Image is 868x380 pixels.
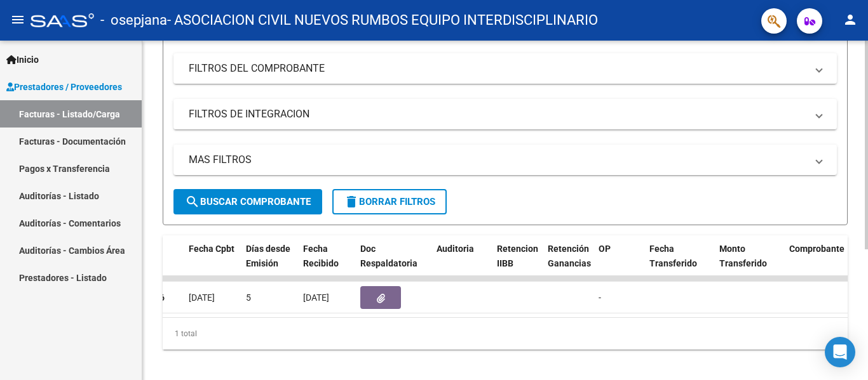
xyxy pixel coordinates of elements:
[173,189,322,214] button: Buscar Comprobante
[184,235,241,291] datatable-header-cell: Fecha Cpbt
[10,12,25,27] mat-icon: menu
[825,337,855,367] div: Open Intercom Messenger
[543,235,593,291] datatable-header-cell: Retención Ganancias
[6,80,122,94] span: Prestadores / Proveedores
[548,244,591,268] span: Retención Ganancias
[843,12,858,27] mat-icon: person
[173,99,837,129] mat-expansion-panel-header: FILTROS DE INTEGRACION
[100,6,167,34] span: - osepjana
[492,235,543,291] datatable-header-cell: Retencion IIBB
[437,244,474,254] span: Auditoria
[355,235,431,291] datatable-header-cell: Doc Respaldatoria
[6,53,39,67] span: Inicio
[173,145,837,175] mat-expansion-panel-header: MAS FILTROS
[360,244,417,268] span: Doc Respaldatoria
[173,53,837,84] mat-expansion-panel-header: FILTROS DEL COMPROBANTE
[332,189,447,214] button: Borrar Filtros
[163,318,848,350] div: 1 total
[246,292,251,303] span: 5
[189,244,234,254] span: Fecha Cpbt
[167,6,598,34] span: - ASOCIACION CIVIL NUEVOS RUMBOS EQUIPO INTERDISCIPLINARIO
[344,194,359,209] mat-icon: delete
[649,244,697,268] span: Fecha Transferido
[241,235,298,291] datatable-header-cell: Días desde Emisión
[644,235,714,291] datatable-header-cell: Fecha Transferido
[189,153,806,167] mat-panel-title: MAS FILTROS
[593,235,644,291] datatable-header-cell: OP
[303,292,329,303] span: [DATE]
[599,292,601,303] span: -
[189,107,806,121] mat-panel-title: FILTROS DE INTEGRACION
[344,196,435,207] span: Borrar Filtros
[246,244,290,268] span: Días desde Emisión
[298,235,355,291] datatable-header-cell: Fecha Recibido
[185,196,311,207] span: Buscar Comprobante
[789,244,844,254] span: Comprobante
[719,244,767,268] span: Monto Transferido
[185,194,200,209] mat-icon: search
[599,244,611,254] span: OP
[189,292,215,303] span: [DATE]
[497,244,538,268] span: Retencion IIBB
[431,235,492,291] datatable-header-cell: Auditoria
[189,62,806,75] mat-panel-title: FILTROS DEL COMPROBANTE
[303,244,339,268] span: Fecha Recibido
[714,235,784,291] datatable-header-cell: Monto Transferido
